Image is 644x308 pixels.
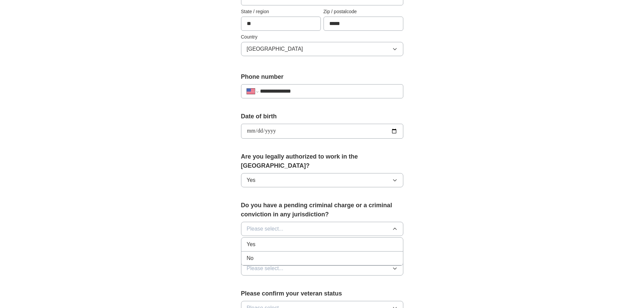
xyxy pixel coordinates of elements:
[324,8,403,15] label: Zip / postalcode
[241,8,321,15] label: State / region
[241,42,403,56] button: [GEOGRAPHIC_DATA]
[241,112,403,121] label: Date of birth
[241,33,403,41] label: Country
[247,264,284,273] span: Please select...
[247,240,256,248] span: Yes
[241,152,403,170] label: Are you legally authorized to work in the [GEOGRAPHIC_DATA]?
[247,176,256,184] span: Yes
[241,289,403,298] label: Please confirm your veteran status
[241,201,403,219] label: Do you have a pending criminal charge or a criminal conviction in any jurisdiction?
[247,225,284,233] span: Please select...
[241,173,403,187] button: Yes
[241,222,403,236] button: Please select...
[247,254,254,262] span: No
[241,261,403,276] button: Please select...
[241,72,403,81] label: Phone number
[247,45,303,53] span: [GEOGRAPHIC_DATA]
